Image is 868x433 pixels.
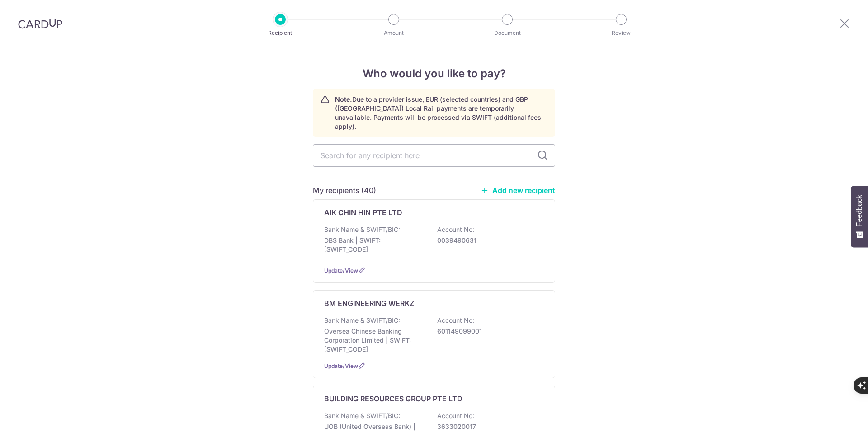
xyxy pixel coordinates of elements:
[313,185,376,196] h5: My recipients (40)
[588,28,655,38] p: Review
[335,95,547,131] p: Due to a provider issue, EUR (selected countries) and GBP ([GEOGRAPHIC_DATA]) Local Rail payments...
[324,267,358,274] a: Update/View
[324,298,414,309] p: BM ENGINEERING WERKZ
[324,411,400,420] p: Bank Name & SWIFT/BIC:
[335,95,352,103] strong: Note:
[437,327,538,336] p: 601149099001
[810,406,859,428] iframe: Opens a widget where you can find more information
[324,236,425,254] p: DBS Bank | SWIFT: [SWIFT_CODE]
[313,144,555,167] input: Search for any recipient here
[313,66,555,82] h4: Who would you like to pay?
[437,236,538,245] p: 0039490631
[437,225,474,234] p: Account No:
[18,18,62,29] img: CardUp
[324,327,425,354] p: Oversea Chinese Banking Corporation Limited | SWIFT: [SWIFT_CODE]
[437,411,474,420] p: Account No:
[324,316,400,325] p: Bank Name & SWIFT/BIC:
[437,316,474,325] p: Account No:
[481,186,555,195] a: Add new recipient
[324,393,462,404] p: BUILDING RESOURCES GROUP PTE LTD
[360,28,427,38] p: Amount
[474,28,541,38] p: Document
[247,28,314,38] p: Recipient
[855,195,863,226] span: Feedback
[324,362,358,369] a: Update/View
[324,225,400,234] p: Bank Name & SWIFT/BIC:
[324,207,402,218] p: AIK CHIN HIN PTE LTD
[851,186,868,247] button: Feedback - Show survey
[437,422,538,431] p: 3633020017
